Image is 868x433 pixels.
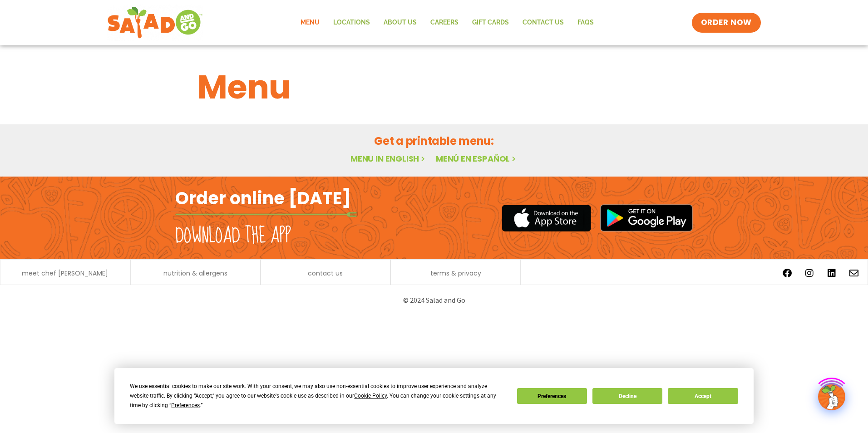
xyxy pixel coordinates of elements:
[516,12,571,33] a: Contact Us
[592,388,662,404] button: Decline
[517,388,587,404] button: Preferences
[465,12,516,33] a: GIFT CARDS
[294,12,601,33] nav: Menu
[114,368,754,424] div: Cookie Consent Prompt
[180,294,688,306] p: © 2024 Salad and Go
[326,12,377,33] a: Locations
[197,63,671,112] h1: Menu
[571,12,601,33] a: FAQs
[175,212,357,217] img: fork
[171,402,200,408] span: Preferences
[175,223,291,249] h2: Download the app
[424,12,465,33] a: Careers
[197,133,671,149] h2: Get a printable menu:
[354,393,387,399] span: Cookie Policy
[163,270,227,276] a: nutrition & allergens
[436,153,518,164] a: Menú en español
[130,382,506,410] div: We use essential cookies to make our site work. With your consent, we may also use non-essential ...
[692,13,761,33] a: ORDER NOW
[430,270,481,276] a: terms & privacy
[502,203,591,233] img: appstore
[22,270,108,276] a: meet chef [PERSON_NAME]
[377,12,424,33] a: About Us
[107,5,203,41] img: new-SAG-logo-768×292
[308,270,343,276] a: contact us
[294,12,326,33] a: Menu
[350,153,427,164] a: Menu in English
[600,204,693,231] img: google_play
[701,17,752,28] span: ORDER NOW
[175,187,351,209] h2: Order online [DATE]
[668,388,738,404] button: Accept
